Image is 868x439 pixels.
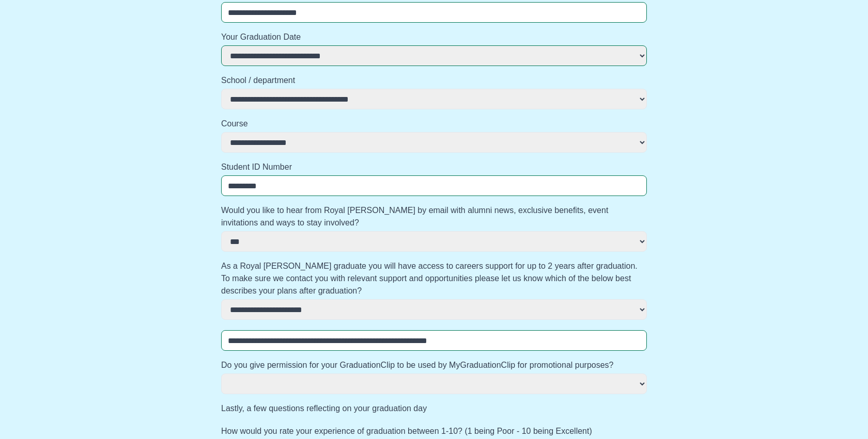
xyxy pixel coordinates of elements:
label: Do you give permission for your GraduationClip to be used by MyGraduationClip for promotional pur... [221,359,647,371]
label: Course [221,118,647,130]
label: As a Royal [PERSON_NAME] graduate you will have access to careers support for up to 2 years after... [221,260,647,297]
label: Student ID Number [221,161,647,173]
label: How would you rate your experience of graduation between 1-10? (1 being Poor - 10 being Excellent) [221,425,647,437]
label: School / department [221,74,647,87]
label: Your Graduation Date [221,31,647,43]
label: Lastly, a few questions reflecting on your graduation day [221,402,647,415]
label: Would you like to hear from Royal [PERSON_NAME] by email with alumni news, exclusive benefits, ev... [221,204,647,229]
